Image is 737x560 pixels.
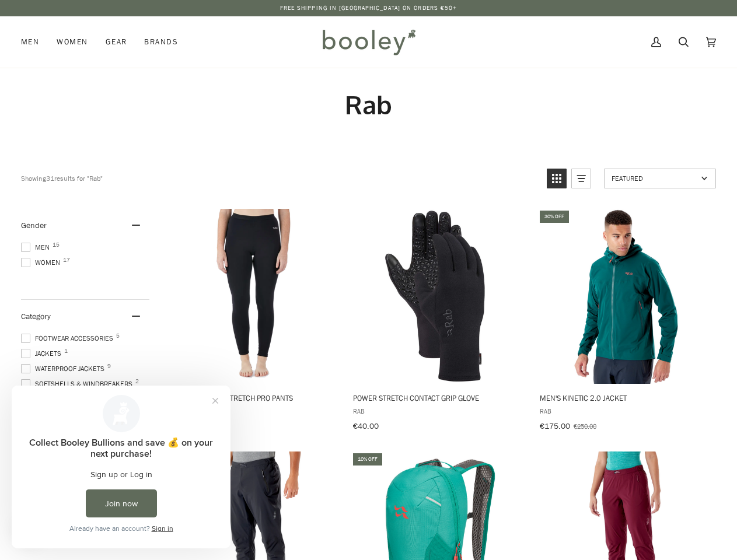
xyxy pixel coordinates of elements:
span: 2 [135,379,139,384]
span: 15 [53,242,60,248]
span: Rab [166,406,338,416]
span: 1 [64,348,68,354]
img: Booley [317,25,420,59]
a: Power Stretch Contact Grip Glove [351,209,527,435]
b: 31 [46,173,54,183]
iframe: Loyalty program pop-up with offers and actions [12,386,230,548]
div: 30% off [540,211,569,223]
span: Gender [21,220,47,231]
span: Featured [612,173,697,183]
span: Brands [144,36,178,48]
a: Women's Power Stretch Pro Pants [165,209,340,435]
span: €175.00 [540,421,570,432]
span: Men's Kinetic 2.0 Jacket [540,393,712,403]
a: View list mode [571,169,591,188]
span: Rab [540,406,712,416]
h1: Rab [21,89,716,121]
span: 17 [63,257,70,263]
span: Power Stretch Contact Grip Glove [353,393,525,403]
img: Rab Men's Kinetic 2.0 Jacket Sherwood Green - Booley Galway [538,209,713,384]
span: €40.00 [353,421,379,432]
a: Men [21,16,48,68]
span: Women's Power Stretch Pro Pants [166,393,338,403]
div: 10% off [353,453,382,466]
span: Category [21,311,51,322]
span: 5 [116,333,120,339]
a: Sort options [604,169,716,188]
span: Waterproof Jackets [21,363,108,374]
span: 9 [107,363,111,369]
div: Showing results for "Rab" [21,169,538,188]
span: €250.00 [574,421,596,431]
a: Brands [135,16,187,68]
span: Men [21,242,53,253]
a: Gear [97,16,136,68]
span: Softshells & Windbreakers [21,379,136,389]
span: Gear [106,36,127,48]
span: Jackets [21,348,65,359]
span: Men [21,36,39,48]
p: Free Shipping in [GEOGRAPHIC_DATA] on Orders €50+ [280,3,457,13]
img: Rab Power Stretch Contact Grip Glove Black - Booley Galway [351,209,526,384]
a: Women [48,16,96,68]
img: Rab Women's Power Stretch Pro Pants Black - Booley Galway [165,209,340,384]
span: Women [57,36,88,48]
a: Men's Kinetic 2.0 Jacket [538,209,714,435]
a: View grid mode [547,169,567,188]
span: Footwear Accessories [21,333,117,344]
span: Women [21,257,64,268]
span: Rab [353,406,525,416]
